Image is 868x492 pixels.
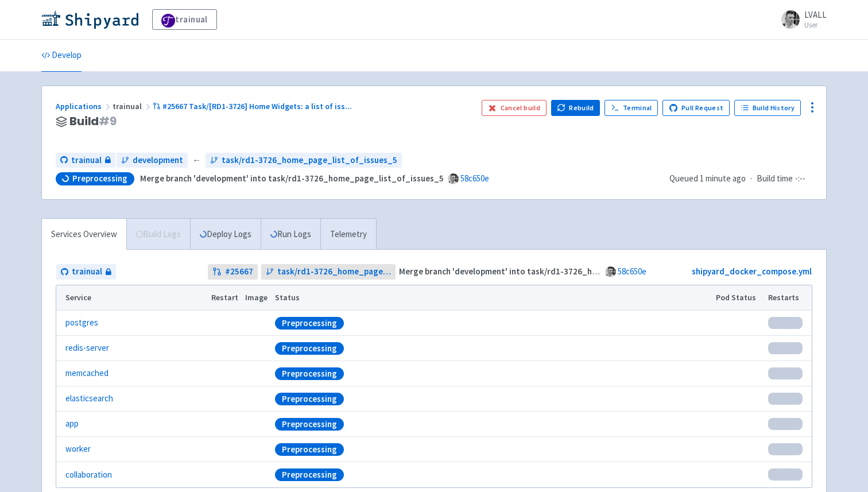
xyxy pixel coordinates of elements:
[275,443,344,456] div: Preprocessing
[56,153,115,168] a: trainual
[712,285,765,311] th: Pod Status
[261,219,320,250] a: Run Logs
[692,266,812,277] a: shipyard_docker_compose.yml
[113,101,153,111] span: trainual
[399,266,703,277] strong: Merge branch 'development' into task/rd1-3726_home_page_list_of_issues_5
[275,418,344,431] div: Preprocessing
[774,10,827,29] a: LVALL User
[65,443,91,456] a: worker
[662,100,730,116] a: Pull Request
[765,285,812,311] th: Restarts
[99,113,117,129] span: # 9
[42,219,126,250] a: Services Overview
[152,9,217,30] a: trainual
[272,285,712,311] th: Status
[242,285,272,311] th: Image
[69,115,117,128] span: Build
[277,265,392,278] span: task/rd1-3726_home_page_list_of_issues_5
[153,101,354,111] a: #25667 Task/[RD1-3726] Home Widgets: a list of iss...
[41,10,138,29] img: Shipyard logo
[41,40,82,72] a: Develop
[71,154,102,167] span: trainual
[65,468,112,482] a: collaboration
[133,154,183,167] span: development
[190,219,261,250] a: Deploy Logs
[275,317,344,330] div: Preprocessing
[56,264,116,280] a: trainual
[162,101,352,111] span: #25667 Task/[RD1-3726] Home Widgets: a list of iss ...
[757,172,793,185] span: Build time
[275,367,344,380] div: Preprocessing
[65,316,98,330] a: postgres
[669,173,746,184] span: Queued
[192,154,201,167] span: ←
[261,264,396,280] a: task/rd1-3726_home_page_list_of_issues_5
[275,468,344,481] div: Preprocessing
[795,172,805,185] span: -:--
[734,100,801,116] a: Build History
[804,9,827,20] span: LVALL
[551,100,600,116] button: Rebuild
[222,154,397,167] span: task/rd1-3726_home_page_list_of_issues_5
[65,392,113,405] a: elasticsearch
[275,393,344,405] div: Preprocessing
[56,101,113,111] a: Applications
[618,266,646,277] a: 58c650e
[117,153,188,168] a: development
[140,173,444,184] strong: Merge branch 'development' into task/rd1-3726_home_page_list_of_issues_5
[207,285,242,311] th: Restart
[72,265,102,278] span: trainual
[208,264,258,280] a: #25667
[275,342,344,355] div: Preprocessing
[72,173,127,184] span: Preprocessing
[482,100,547,116] button: Cancel build
[206,153,402,168] a: task/rd1-3726_home_page_list_of_issues_5
[56,285,207,311] th: Service
[804,21,827,29] small: User
[225,265,253,278] strong: # 25667
[700,173,746,184] time: 1 minute ago
[604,100,658,116] a: Terminal
[320,219,376,250] a: Telemetry
[65,342,109,355] a: redis-server
[669,172,812,185] div: ·
[65,367,108,380] a: memcached
[460,173,489,184] a: 58c650e
[65,417,79,431] a: app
